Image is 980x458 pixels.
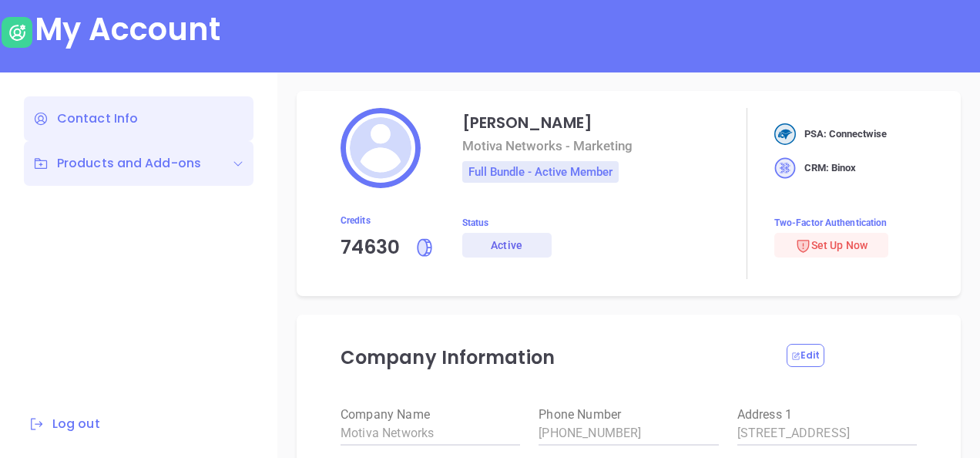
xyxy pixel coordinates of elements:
span: Status [462,216,747,230]
div: Products and Add-ons [24,141,253,186]
input: weight [737,421,917,446]
label: Company Name [341,409,520,421]
img: crm [774,123,796,145]
div: My Account [35,11,220,48]
div: Active [491,233,522,258]
img: user [2,17,32,48]
div: Contact Info [24,96,253,141]
div: Full Bundle - Active Member [462,161,619,183]
img: crm [774,157,796,179]
button: Log out [24,414,105,434]
img: profile [341,108,421,188]
label: Address 1 [737,409,917,421]
span: Credits [341,211,435,230]
button: Edit [787,344,824,367]
p: Company Information [341,344,768,372]
input: weight [539,421,718,446]
div: PSA: Connectwise [774,123,887,145]
label: Phone Number [539,409,718,421]
div: Products and Add-ons [33,154,201,173]
span: Two-Factor Authentication [774,216,917,230]
input: weight [341,421,520,446]
div: CRM: Binox [774,157,856,179]
div: 74630 [341,233,401,262]
div: [PERSON_NAME] [462,115,592,130]
span: Set Up Now [795,239,868,251]
div: Motiva Networks - Marketing [462,138,633,153]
